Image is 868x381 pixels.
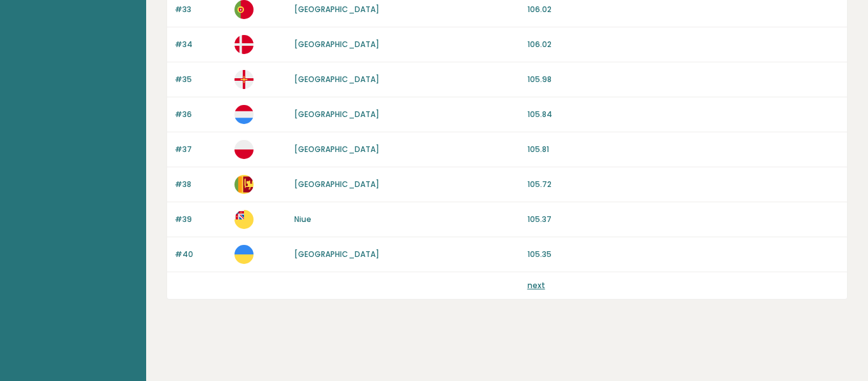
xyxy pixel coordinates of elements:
[175,109,227,120] p: #36
[294,109,379,120] a: [GEOGRAPHIC_DATA]
[527,74,839,85] p: 105.98
[175,214,227,225] p: #39
[234,105,254,124] img: lu.svg
[175,4,227,15] p: #33
[294,249,379,260] a: [GEOGRAPHIC_DATA]
[234,210,254,229] img: nu.svg
[234,35,254,54] img: dk.svg
[527,249,839,260] p: 105.35
[527,144,839,155] p: 105.81
[175,144,227,155] p: #37
[527,179,839,190] p: 105.72
[527,109,839,120] p: 105.84
[294,179,379,190] a: [GEOGRAPHIC_DATA]
[234,175,254,194] img: lk.svg
[294,214,311,225] a: Niue
[527,214,839,225] p: 105.37
[175,179,227,190] p: #38
[294,39,379,50] a: [GEOGRAPHIC_DATA]
[234,140,254,159] img: pl.svg
[294,144,379,155] a: [GEOGRAPHIC_DATA]
[175,39,227,50] p: #34
[175,249,227,260] p: #40
[294,4,379,15] a: [GEOGRAPHIC_DATA]
[527,39,839,50] p: 106.02
[294,74,379,85] a: [GEOGRAPHIC_DATA]
[527,280,545,291] a: next
[527,4,839,15] p: 106.02
[234,70,254,89] img: gg.svg
[234,245,254,264] img: ua.svg
[175,74,227,85] p: #35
